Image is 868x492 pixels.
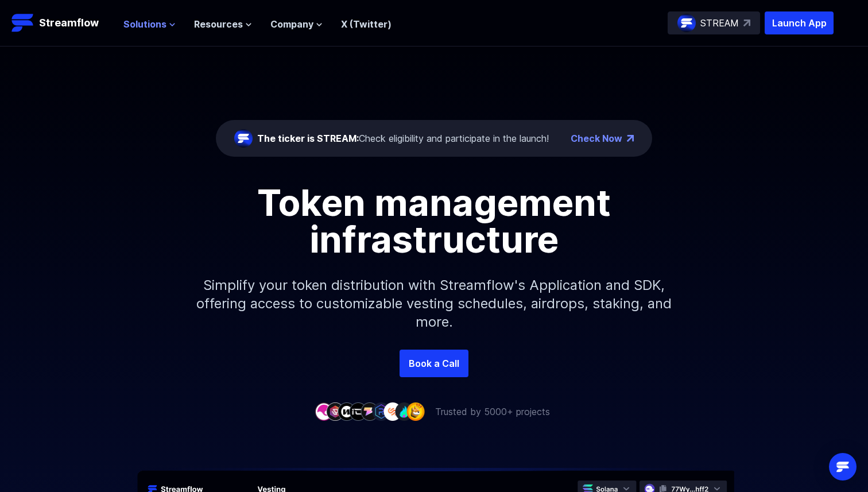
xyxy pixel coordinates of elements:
[571,131,622,145] a: Check Now
[627,135,634,142] img: top-right-arrow.png
[743,20,750,26] img: top-right-arrow.svg
[435,405,550,419] p: Trusted by 5000+ projects
[383,402,402,420] img: company-7
[700,16,739,30] p: STREAM
[395,402,413,420] img: company-8
[829,453,857,481] div: Open Intercom Messenger
[11,11,34,34] img: Streamflow Logo
[187,258,681,350] p: Simplify your token distribution with Streamflow's Application and SDK, offering access to custom...
[123,17,176,31] button: Solutions
[326,402,344,420] img: company-2
[338,402,356,420] img: company-3
[176,184,692,258] h1: Token management infrastructure
[341,18,392,30] a: X (Twitter)
[400,350,468,377] a: Book a Call
[315,402,333,420] img: company-1
[234,129,253,148] img: streamflow-logo-circle.png
[194,17,252,31] button: Resources
[123,17,166,31] span: Solutions
[270,17,323,31] button: Company
[257,133,359,144] span: The ticker is STREAM:
[677,14,696,32] img: streamflow-logo-circle.png
[39,15,99,31] p: Streamflow
[765,11,834,34] button: Launch App
[406,402,425,420] img: company-9
[349,402,367,420] img: company-4
[257,131,549,145] div: Check eligibility and participate in the launch!
[270,17,313,31] span: Company
[11,11,112,34] a: Streamflow
[361,402,379,420] img: company-5
[668,11,760,34] a: STREAM
[194,17,243,31] span: Resources
[372,402,390,420] img: company-6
